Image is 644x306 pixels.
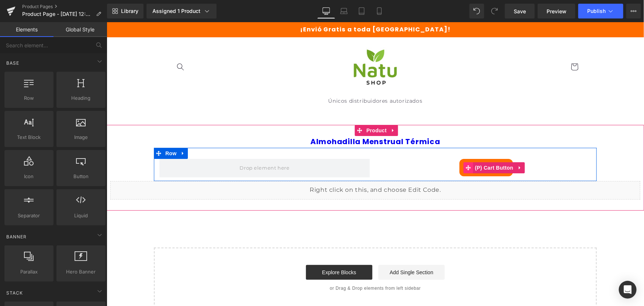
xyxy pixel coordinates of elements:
[409,140,418,151] a: Expand / Collapse
[353,4,371,18] a: Tablet
[152,7,211,15] div: Assigned 1 Product
[217,71,320,86] a: Únicos distribuidores autorizados
[538,4,575,18] a: Preview
[66,37,82,53] summary: Búsqueda
[193,3,344,11] span: ¡Envió Gratis a toda [GEOGRAPHIC_DATA]!
[59,268,103,276] span: Hero Banner
[626,4,641,18] button: More
[121,8,138,14] span: Library
[619,281,637,299] div: Open Intercom Messenger
[335,4,353,18] a: Laptop
[7,173,51,180] span: Icon
[199,243,266,258] a: Explore Blocks
[6,289,24,296] span: Stack
[371,4,388,18] a: Mobile
[272,243,338,258] a: Add Single Section
[7,94,51,102] span: Row
[59,133,103,141] span: Image
[578,4,623,18] button: Publish
[59,212,103,220] span: Liquid
[7,268,51,276] span: Parallax
[587,8,606,14] span: Publish
[282,103,292,114] a: Expand / Collapse
[547,7,566,15] span: Preview
[54,22,107,37] a: Global Style
[487,4,502,18] button: Redo
[222,75,316,82] span: Únicos distribuidores autorizados
[242,23,296,67] a: Natu Store Colombia
[245,25,293,64] img: Natu Store Colombia
[6,59,20,67] span: Base
[366,140,409,151] span: (P) Cart Button
[59,173,103,180] span: Button
[353,137,406,154] button: Add To Cart
[469,4,484,18] button: Undo
[204,115,334,124] a: Almohadilla Menstrual Térmica
[22,11,93,17] span: Product Page - [DATE] 12:56:56
[107,4,144,18] a: New Library
[258,103,282,114] span: Product
[6,233,27,240] span: Banner
[7,133,51,141] span: Text Block
[514,7,526,15] span: Save
[57,126,72,137] span: Row
[7,212,51,220] span: Separator
[22,4,107,10] a: Product Pages
[59,263,478,269] p: or Drag & Drop elements from left sidebar
[59,94,103,102] span: Heading
[72,126,81,137] a: Expand / Collapse
[317,4,335,18] a: Desktop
